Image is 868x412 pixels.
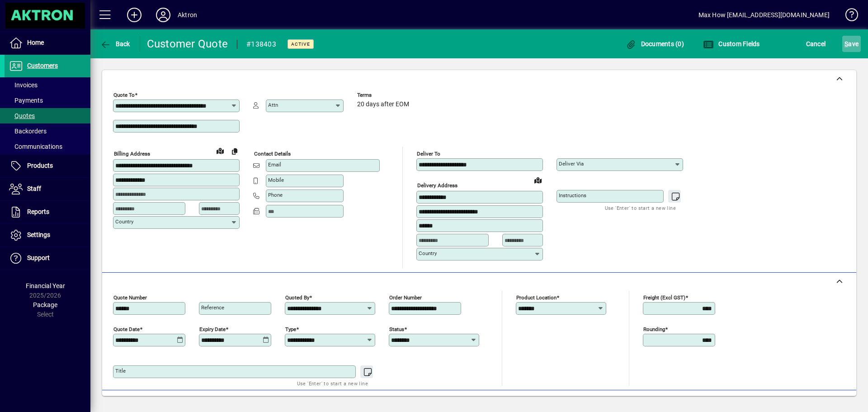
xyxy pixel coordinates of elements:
mat-label: Freight (excl GST) [643,294,685,300]
mat-label: Rounding [643,326,665,332]
mat-label: Phone [268,192,283,198]
mat-label: Expiry date [199,326,226,332]
a: Communications [5,139,90,154]
mat-label: Product location [516,294,557,300]
span: Back [100,40,130,47]
span: Product [795,395,831,410]
a: Home [5,32,90,54]
span: Invoices [9,81,38,89]
a: Payments [5,93,90,108]
div: Customer Quote [147,37,228,51]
button: Save [842,36,861,52]
span: Home [27,39,44,46]
span: 20 days after EOM [357,101,409,108]
a: Knowledge Base [839,2,857,31]
span: Cancel [806,37,826,51]
mat-label: Deliver via [559,161,584,167]
button: Back [98,36,132,52]
mat-label: Status [389,326,404,332]
span: Communications [9,143,62,150]
div: Aktron [178,8,197,22]
mat-hint: Use 'Enter' to start a new line [297,378,368,388]
span: Documents (0) [625,40,684,47]
button: Product [790,394,836,411]
span: Reports [27,208,49,215]
mat-label: Quoted by [285,294,309,300]
button: Documents (0) [623,36,686,52]
span: Settings [27,231,50,238]
a: Quotes [5,108,90,123]
mat-label: Country [419,250,437,256]
mat-label: Attn [268,102,278,108]
button: Copy to Delivery address [227,144,242,158]
div: Max How [EMAIL_ADDRESS][DOMAIN_NAME] [698,8,830,22]
button: Add [120,7,149,23]
mat-label: Quote date [113,326,140,332]
mat-label: Order number [389,294,422,300]
span: Financial Year [26,282,65,289]
a: Backorders [5,123,90,139]
span: Customers [27,62,58,69]
a: Staff [5,178,90,200]
button: Product History [542,394,595,411]
span: Staff [27,185,41,192]
mat-hint: Use 'Enter' to start a new line [605,203,676,213]
a: Settings [5,224,90,246]
mat-label: Reference [201,304,224,311]
span: ave [844,37,859,51]
a: Invoices [5,77,90,93]
span: Active [291,41,310,47]
span: Custom Fields [703,40,760,47]
div: #138403 [246,37,276,52]
mat-label: Deliver To [417,151,440,157]
mat-label: Instructions [559,192,586,199]
a: Products [5,155,90,177]
a: View on map [213,143,227,158]
span: Payments [9,97,43,104]
span: Product History [546,395,592,410]
button: Cancel [804,36,828,52]
span: Support [27,254,50,261]
mat-label: Mobile [268,177,284,183]
span: Package [33,301,57,308]
span: S [844,40,848,47]
span: Terms [357,92,411,98]
a: Reports [5,201,90,223]
app-page-header-button: Back [90,36,140,52]
span: Backorders [9,128,47,135]
mat-label: Quote number [113,294,147,300]
mat-label: Quote To [113,92,135,98]
mat-label: Email [268,161,281,168]
mat-label: Type [285,326,296,332]
a: View on map [531,173,545,187]
a: Support [5,247,90,270]
button: Profile [149,7,178,23]
span: Quotes [9,112,35,119]
button: Custom Fields [701,36,762,52]
mat-label: Title [115,368,126,374]
span: Products [27,162,53,169]
mat-label: Country [115,218,133,225]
